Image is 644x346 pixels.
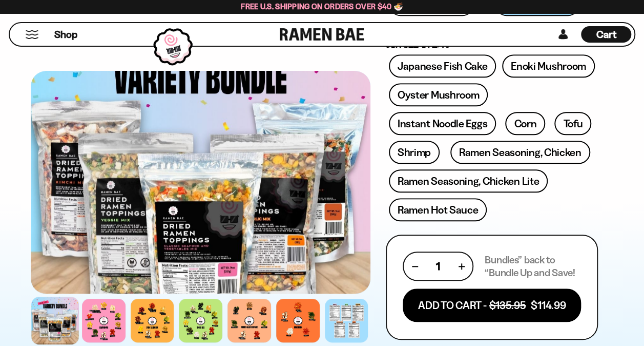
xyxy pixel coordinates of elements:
[389,169,548,193] a: Ramen Seasoning, Chicken Lite
[436,260,440,273] span: 1
[25,30,39,39] button: Mobile Menu Trigger
[502,54,595,78] a: Enoki Mushroom
[554,112,591,135] a: Tofu
[389,198,487,221] a: Ramen Hot Sauce
[389,83,488,106] a: Oyster Mushroom
[581,23,631,46] div: Cart
[450,141,590,164] a: Ramen Seasoning, Chicken
[389,112,496,135] a: Instant Noodle Eggs
[241,2,403,11] span: Free U.S. Shipping on Orders over $40 🍜
[54,26,77,43] a: Shop
[505,112,545,135] a: Corn
[403,289,581,322] button: Add To Cart - $135.95 $114.99
[389,54,496,78] a: Japanese Fish Cake
[54,28,77,42] span: Shop
[389,141,440,164] a: Shrimp
[485,254,581,279] p: Bundles” back to “Bundle Up and Save!
[596,28,616,41] span: Cart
